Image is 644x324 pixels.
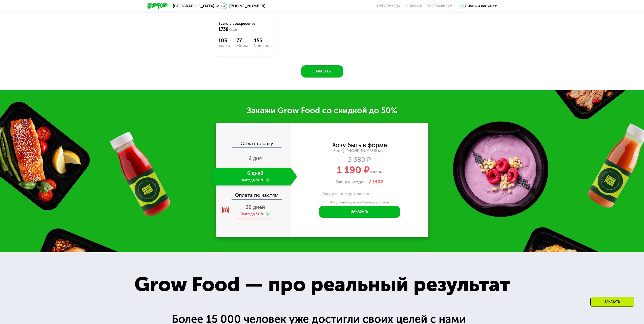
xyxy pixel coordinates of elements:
button: Заказать [319,206,400,218]
div: 2 380 ₽ [291,157,428,163]
div: Grow Food — про реальный результат [119,269,525,300]
div: 155 [254,37,272,44]
div: 77 [236,37,248,44]
a: Качество еды [376,4,401,8]
div: поставщикам [426,4,452,8]
a: [PHONE_NUMBER] [221,3,265,9]
div: 103 [218,37,230,44]
span: в день [370,169,382,174]
span: 1738 [218,27,228,32]
span: ₽ [369,179,383,185]
div: Жиры [236,44,248,48]
div: Всего в воскресенье [218,21,272,32]
span: Ккал [228,28,237,32]
div: Для уточнения деталей заказа и доставки [319,201,400,205]
div: Белки [218,44,230,48]
span: 1 190 ₽ [337,164,370,176]
div: Выгода 50% [241,211,264,217]
div: Хочу быть в форме [332,142,387,148]
span: 7 140 [369,179,380,185]
div: Заказать [590,297,634,307]
a: Вендинги [405,4,422,8]
span: 30 дней [246,204,265,210]
div: Личный кабинет [465,3,497,9]
div: Углеводы [254,44,272,48]
div: Оплата по частям [216,187,291,199]
span: 2 дня [249,155,262,161]
div: Оплата сразу [216,141,291,147]
button: Заказать [301,65,343,78]
div: Strong [PHONE_NUMBER] ккал [291,149,428,153]
span: [GEOGRAPHIC_DATA] [173,4,214,8]
label: Введите номер телефона [322,192,372,195]
div: Ваша выгода — [291,179,428,185]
